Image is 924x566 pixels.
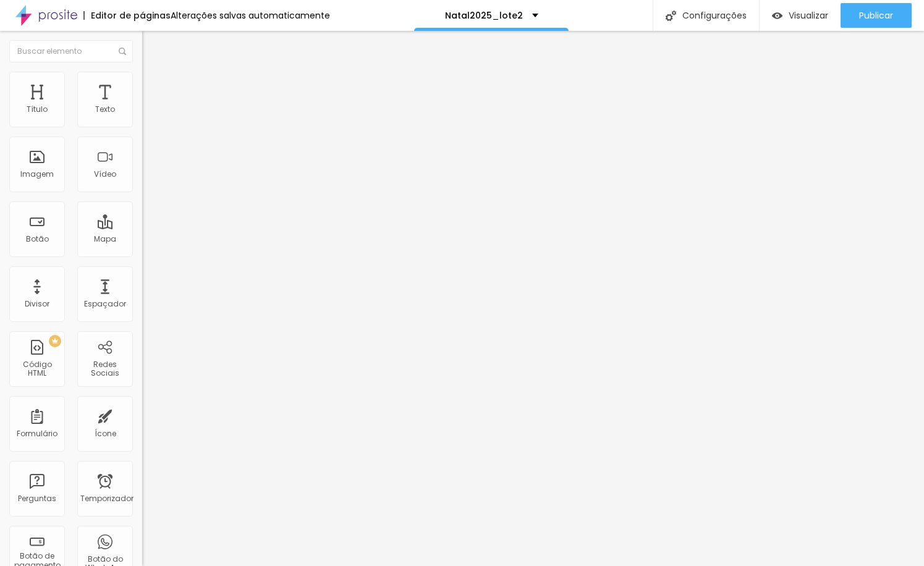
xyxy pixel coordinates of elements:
font: Texto [95,104,115,114]
font: Alterações salvas automaticamente [171,9,330,22]
font: Editor de páginas [91,9,171,22]
font: Imagem [20,169,54,179]
font: Visualizar [789,9,828,22]
font: Formulário [17,428,57,439]
font: Natal2025_lote2 [445,9,523,22]
img: view-1.svg [772,11,782,21]
input: Buscar elemento [9,40,133,62]
font: Espaçador [84,298,126,309]
font: Redes Sociais [91,359,119,378]
button: Visualizar [760,3,841,28]
img: Ícone [666,11,676,21]
img: Ícone [119,48,126,55]
font: Botão [26,234,49,244]
font: Temporizador [80,493,134,504]
font: Código HTML [23,359,52,378]
font: Publicar [859,9,893,22]
iframe: Editor [142,31,924,566]
font: Perguntas [18,493,56,504]
font: Vídeo [94,169,116,179]
font: Divisor [25,298,49,309]
button: Publicar [841,3,912,28]
font: Mapa [94,234,116,244]
font: Ícone [95,428,116,439]
font: Configurações [682,9,747,22]
font: Título [27,104,48,114]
